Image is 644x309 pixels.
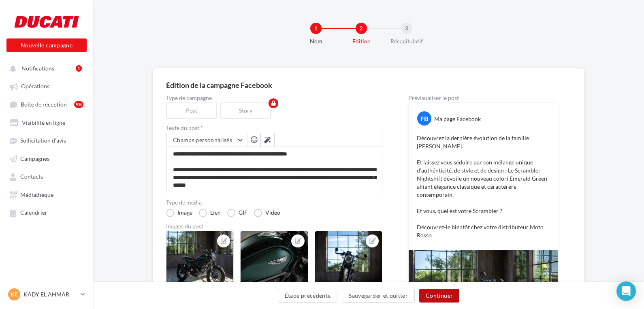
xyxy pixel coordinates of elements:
[76,65,82,72] div: 1
[166,224,382,229] div: Images du post
[401,23,412,34] div: 3
[5,133,88,147] a: Sollicitation d'avis
[166,95,382,101] label: Type de campagne
[6,287,87,302] a: KE KADY EL AHMAR
[408,95,558,101] div: Prévisualiser le post
[21,65,54,72] span: Notifications
[166,81,571,89] div: Édition de la campagne Facebook
[290,37,342,45] div: Nom
[356,23,367,34] div: 2
[21,101,67,108] span: Boîte de réception
[381,37,433,45] div: Récapitulatif
[335,37,387,45] div: Edition
[5,115,88,130] a: Visibilité en ligne
[5,97,88,112] a: Boîte de réception98
[5,187,88,202] a: Médiathèque
[20,137,66,144] span: Sollicitation d'avis
[11,290,18,298] span: KE
[227,209,247,217] label: GIF
[22,119,65,126] span: Visibilité en ligne
[434,115,481,123] div: Ma page Facebook
[278,289,338,303] button: Étape précédente
[173,136,232,143] span: Champs personnalisés
[5,79,88,93] a: Opérations
[74,101,83,108] div: 98
[6,38,87,52] button: Nouvelle campagne
[20,191,53,198] span: Médiathèque
[417,134,550,239] p: Découvrez la dernière évolution de la famille [PERSON_NAME]. Et laissez vous séduire par son méla...
[5,205,88,219] a: Calendrier
[199,209,221,217] label: Lien
[254,209,280,217] label: Vidéo
[166,200,382,205] label: Type de média
[417,111,431,126] div: FB
[23,290,77,298] p: KADY EL AHMAR
[166,209,192,217] label: Image
[20,209,47,216] span: Calendrier
[20,155,49,162] span: Campagnes
[5,169,88,183] a: Contacts
[616,281,636,301] div: Open Intercom Messenger
[166,133,247,147] button: Champs personnalisés
[166,125,382,131] label: Texte du post *
[21,83,49,90] span: Opérations
[5,61,85,75] button: Notifications 1
[310,23,322,34] div: 1
[342,289,415,303] button: Sauvegarder et quitter
[419,289,459,303] button: Continuer
[20,173,43,180] span: Contacts
[5,151,88,166] a: Campagnes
